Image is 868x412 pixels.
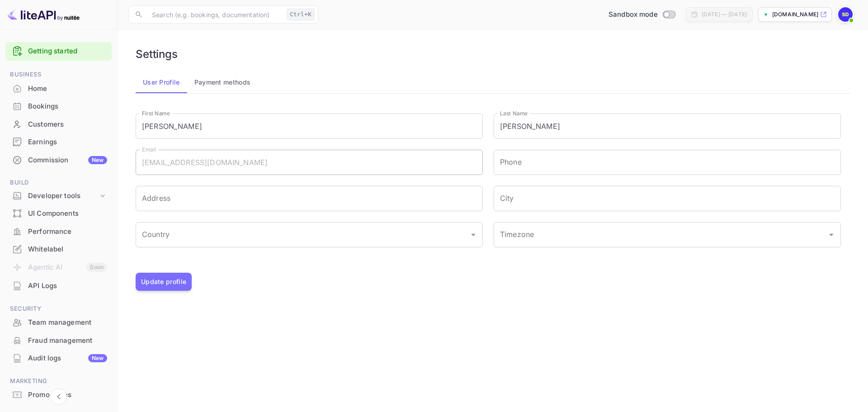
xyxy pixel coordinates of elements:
[605,9,679,20] div: Switch to Production mode
[28,119,107,130] div: Customers
[5,116,112,133] a: Customers
[702,10,747,19] div: [DATE] — [DATE]
[28,336,107,346] div: Fraud management
[5,350,112,366] a: Audit logsNew
[5,80,112,98] div: Home
[838,7,853,22] img: Stephan Doerr
[5,241,112,258] div: Whitelabel
[88,354,107,362] div: New
[5,332,112,350] div: Fraud management
[5,386,112,403] a: Promo codes
[5,188,112,204] div: Developer tools
[500,109,528,117] label: Last Name
[28,84,107,94] div: Home
[5,223,112,240] a: Performance
[28,137,107,147] div: Earnings
[5,314,112,331] a: Team management
[5,178,112,188] span: Build
[28,155,107,166] div: Commission
[28,353,107,364] div: Audit logs
[28,227,107,237] div: Performance
[5,98,112,115] div: Bookings
[5,42,112,61] div: Getting started
[5,386,112,404] div: Promo codes
[136,71,850,93] div: account-settings tabs
[772,10,818,19] p: [DOMAIN_NAME]
[5,332,112,349] a: Fraud management
[5,152,112,169] div: CommissionNew
[142,146,156,153] label: Email
[825,228,838,241] button: Open
[5,80,112,97] a: Home
[5,116,112,133] div: Customers
[494,186,841,211] input: City
[5,241,112,257] a: Whitelabel
[28,101,107,112] div: Bookings
[28,317,107,328] div: Team management
[136,186,483,211] input: Address
[28,191,98,201] div: Developer tools
[467,228,480,241] button: Open
[142,109,170,117] label: First Name
[28,390,107,400] div: Promo codes
[5,304,112,314] span: Security
[5,277,112,295] div: API Logs
[5,350,112,367] div: Audit logsNew
[494,114,841,139] input: Last Name
[136,47,178,61] h6: Settings
[494,150,841,175] input: phone
[5,133,112,150] a: Earnings
[7,7,80,22] img: LiteAPI logo
[136,71,187,93] button: User Profile
[187,71,258,93] button: Payment methods
[136,150,483,175] input: Email
[5,205,112,223] div: UI Components
[5,205,112,222] a: UI Components
[5,376,112,386] span: Marketing
[28,281,107,291] div: API Logs
[5,152,112,168] a: CommissionNew
[609,9,658,20] span: Sandbox mode
[5,133,112,151] div: Earnings
[28,244,107,255] div: Whitelabel
[5,314,112,331] div: Team management
[5,223,112,241] div: Performance
[146,5,283,24] input: Search (e.g. bookings, documentation)
[5,98,112,114] a: Bookings
[28,208,107,219] div: UI Components
[5,70,112,80] span: Business
[136,273,192,291] button: Update profile
[5,277,112,294] a: API Logs
[136,114,483,139] input: First Name
[88,156,107,164] div: New
[140,226,465,243] input: Country
[287,9,315,20] div: Ctrl+K
[51,388,67,405] button: Collapse navigation
[28,46,107,57] a: Getting started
